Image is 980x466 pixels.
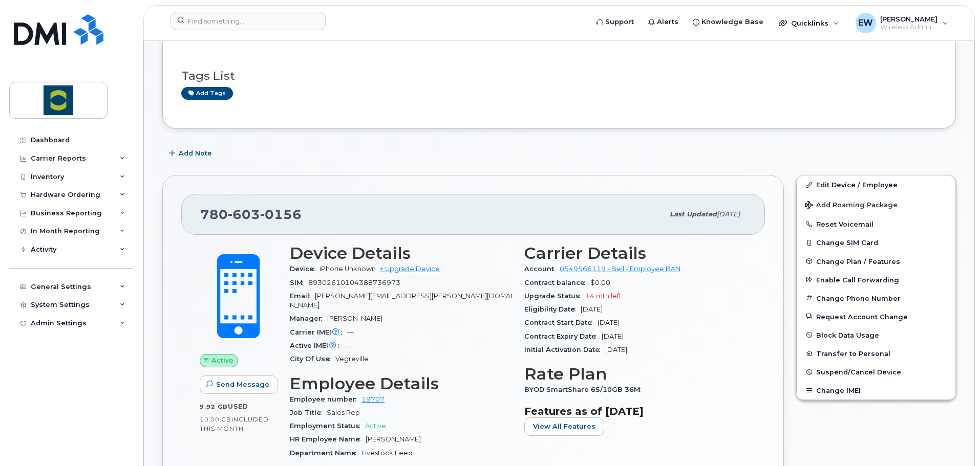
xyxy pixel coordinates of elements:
[335,355,369,363] span: Vegreville
[797,175,955,194] a: Edit Device / Employee
[319,265,376,273] span: iPhone Unknown
[585,292,622,300] span: 14 mth left
[805,201,898,211] span: Add Roaming Package
[290,342,344,349] span: Active IMEI
[581,305,603,313] span: [DATE]
[848,13,955,33] div: Emilie Wilson
[181,70,937,82] h3: Tags List
[290,292,315,300] span: Email
[179,148,212,158] span: Add Note
[797,326,955,344] button: Block Data Usage
[260,207,302,222] span: 0156
[880,23,938,31] span: Wireless Admin
[524,279,590,286] span: Contract balance
[228,403,248,410] span: used
[816,257,900,265] span: Change Plan / Features
[797,289,955,307] button: Change Phone Number
[290,244,512,262] h3: Device Details
[797,307,955,326] button: Request Account Change
[200,416,231,423] span: 10.00 GB
[589,12,641,32] a: Support
[670,210,717,218] span: Last updated
[308,279,400,286] span: 89302610104388736973
[211,356,233,365] span: Active
[605,346,627,353] span: [DATE]
[290,374,512,393] h3: Employee Details
[524,244,747,262] h3: Carrier Details
[171,12,326,30] input: Find something...
[880,15,938,23] span: [PERSON_NAME]
[365,422,386,430] span: Active
[797,233,955,252] button: Change SIM Card
[641,12,686,32] a: Alerts
[290,292,512,309] span: [PERSON_NAME][EMAIL_ADDRESS][PERSON_NAME][DOMAIN_NAME]
[524,386,646,393] span: BYOD SmartShare 65/10GB 36M
[200,415,269,432] span: included this month
[858,17,873,29] span: EW
[327,409,360,416] span: Sales Rep
[701,17,763,27] span: Knowledge Base
[290,265,319,273] span: Device
[797,363,955,381] button: Suspend/Cancel Device
[797,381,955,400] button: Change IMEI
[361,449,413,457] span: Livestock Feed
[290,435,366,443] span: HR Employee Name
[366,435,421,443] span: [PERSON_NAME]
[228,207,260,222] span: 603
[816,276,899,283] span: Enable Call Forwarding
[216,380,269,389] span: Send Message
[290,422,365,430] span: Employment Status
[797,271,955,289] button: Enable Call Forwarding
[524,346,605,353] span: Initial Activation Date
[524,417,604,436] button: View All Features
[797,344,955,363] button: Transfer to Personal
[590,279,610,286] span: $0.00
[717,210,740,218] span: [DATE]
[816,368,901,376] span: Suspend/Cancel Device
[162,144,221,163] button: Add Note
[290,449,361,457] span: Department Name
[524,305,581,313] span: Eligibility Date
[791,19,828,27] span: Quicklinks
[181,87,233,100] a: Add tags
[602,332,624,340] span: [DATE]
[524,292,585,300] span: Upgrade Status
[200,207,302,222] span: 780
[290,328,347,336] span: Carrier IMEI
[657,17,678,27] span: Alerts
[290,355,335,363] span: City Of Use
[797,252,955,271] button: Change Plan / Features
[524,265,560,273] span: Account
[344,342,351,349] span: —
[524,332,602,340] span: Contract Expiry Date
[560,265,680,273] a: 0549566119 - Bell - Employee BAN
[772,13,846,33] div: Quicklinks
[524,405,747,417] h3: Features as of [DATE]
[605,17,634,27] span: Support
[598,319,620,326] span: [DATE]
[347,328,354,336] span: —
[524,319,598,326] span: Contract Start Date
[290,315,327,322] span: Manager
[524,365,747,383] h3: Rate Plan
[380,265,440,273] a: + Upgrade Device
[797,194,955,215] button: Add Roaming Package
[200,375,278,394] button: Send Message
[797,215,955,233] button: Reset Voicemail
[686,12,771,32] a: Knowledge Base
[200,403,228,410] span: 9.92 GB
[290,395,361,403] span: Employee number
[533,421,595,431] span: View All Features
[290,279,308,286] span: SIM
[327,315,382,322] span: [PERSON_NAME]
[361,395,385,403] a: 19707
[290,409,327,416] span: Job Title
